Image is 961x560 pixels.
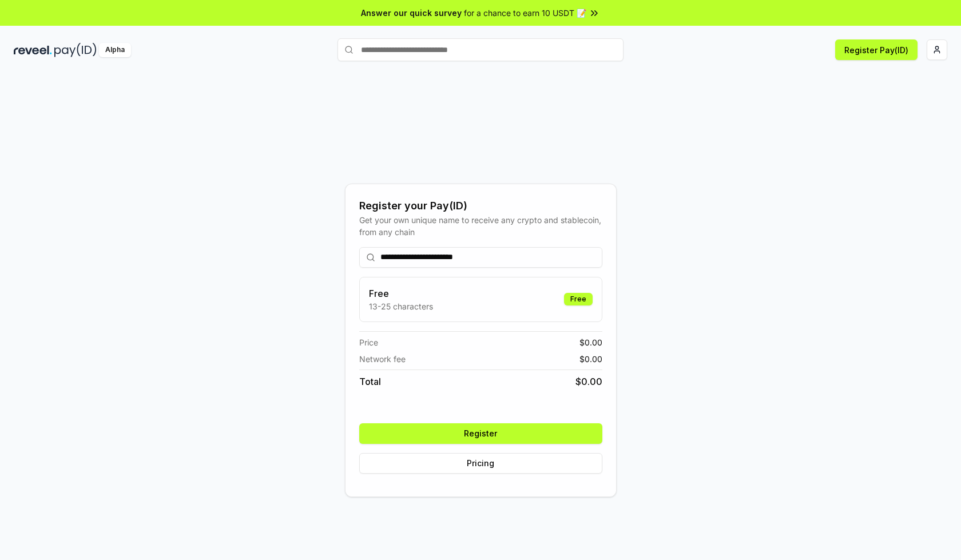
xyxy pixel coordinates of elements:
div: Register your Pay(ID) [359,198,602,214]
span: $ 0.00 [575,375,602,388]
button: Register Pay(ID) [835,39,918,60]
button: Register [359,423,602,444]
button: Pricing [359,453,602,474]
span: Price [359,336,378,348]
span: $ 0.00 [579,336,602,348]
span: $ 0.00 [579,353,602,365]
span: Total [359,375,381,388]
span: Network fee [359,353,406,365]
div: Get your own unique name to receive any crypto and stablecoin, from any chain [359,214,602,238]
img: pay_id [54,43,97,57]
div: Alpha [99,43,131,57]
img: reveel_dark [14,43,52,57]
h3: Free [369,287,433,300]
span: for a chance to earn 10 USDT 📝 [464,7,586,19]
p: 13-25 characters [369,300,433,312]
span: Answer our quick survey [361,7,462,19]
div: Free [564,293,593,305]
